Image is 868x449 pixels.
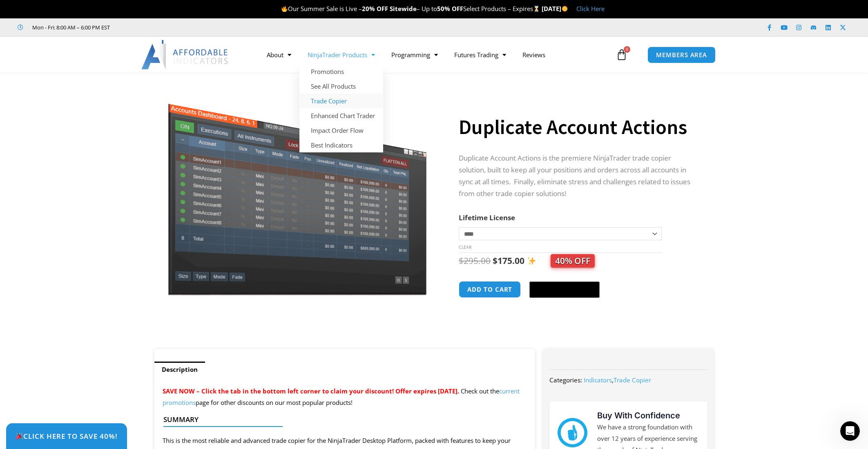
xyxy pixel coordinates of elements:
[299,108,383,123] a: Enhanced Chart Trader
[163,415,520,424] h4: Summary
[584,376,651,384] span: ,
[141,40,229,69] img: LogoAI | Affordable Indicators – NinjaTrader
[16,433,23,440] img: 🎉
[542,4,568,13] strong: [DATE]
[281,4,542,13] span: Our Summer Sale is Live – – Up to Select Products – Expires
[437,4,463,13] strong: 50% OFF
[459,244,471,250] a: Clear options
[299,138,383,152] a: Best Indicators
[459,255,464,266] span: $
[549,376,582,384] span: Categories:
[529,281,600,298] button: Buy with GPay
[459,152,697,200] p: Duplicate Account Actions is the premiere NinjaTrader trade copier solution, built to keep all yo...
[514,45,553,64] a: Reviews
[493,255,524,266] bdi: 175.00
[597,409,699,422] h3: Buy With Confidence
[459,281,521,298] button: Add to cart
[299,45,383,64] a: NinjaTrader Products
[299,94,383,108] a: Trade Copier
[533,6,540,12] img: ⌛
[383,45,446,64] a: Programming
[154,362,205,378] a: Description
[163,386,527,409] p: Check out the page for other discounts on our most popular products!
[576,4,605,13] a: Click Here
[562,6,568,12] img: 🌞
[281,6,288,12] img: 🔥
[459,213,515,222] label: Lifetime License
[16,433,118,440] span: Click Here to save 40%!
[362,4,388,13] strong: 20% OFF
[624,46,630,53] span: 0
[446,45,514,64] a: Futures Trading
[558,418,587,447] img: mark thumbs good 43913 | Affordable Indicators – NinjaTrader
[299,64,383,152] ul: NinjaTrader Products
[656,52,707,58] span: MEMBERS AREA
[259,45,614,64] nav: Menu
[299,79,383,94] a: See All Products
[299,123,383,138] a: Impact Order Flow
[163,387,459,395] span: SAVE NOW – Click the tab in the bottom left corner to claim your discount! Offer expires [DATE].
[459,255,491,266] bdi: 295.00
[840,421,860,441] iframe: Intercom live chat
[6,423,127,449] a: 🎉Click Here to save 40%!
[121,23,244,31] iframe: Customer reviews powered by Trustpilot
[459,309,697,316] iframe: PayPal Message 1
[551,254,595,268] span: 40% OFF
[390,4,417,13] strong: Sitewide
[30,22,110,32] span: Mon - Fri: 8:00 AM – 6:00 PM EST
[459,113,697,141] h1: Duplicate Account Actions
[614,376,651,384] a: Trade Copier
[493,255,498,266] span: $
[604,43,640,67] a: 0
[527,257,536,265] img: ✨
[299,64,383,79] a: Promotions
[259,45,299,64] a: About
[584,376,612,384] a: Indicators
[647,47,716,63] a: MEMBERS AREA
